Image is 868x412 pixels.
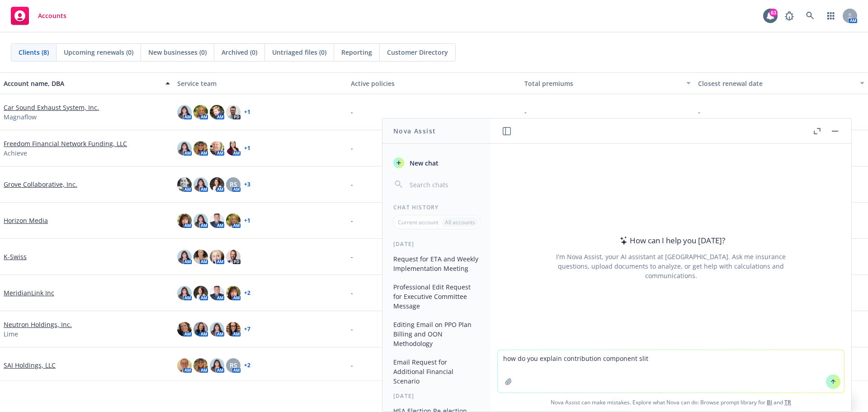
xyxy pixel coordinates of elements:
[244,146,250,151] a: + 1
[177,141,192,156] img: photo
[694,72,868,94] button: Closest renewal date
[193,213,208,228] img: photo
[272,47,326,57] span: Untriaged files (0)
[230,180,237,189] span: RS
[4,139,127,148] a: Freedom Financial Network Funding, LLC
[524,79,681,88] div: Total premiums
[193,177,208,192] img: photo
[210,105,224,119] img: photo
[193,286,208,300] img: photo
[222,47,257,57] span: Archived (0)
[351,107,353,117] span: -
[226,286,241,300] img: photo
[177,177,192,192] img: photo
[4,112,37,122] span: Magnaflow
[398,218,439,226] p: Current account
[38,12,66,19] span: Accounts
[382,240,491,248] div: [DATE]
[767,398,772,406] a: BI
[769,9,778,17] div: 63
[617,235,725,246] div: How can I help you [DATE]?
[4,216,48,225] a: Horizon Media
[4,103,99,112] a: Car Sound Exhaust System, Inc.
[4,180,77,189] a: Grove Collaborative, Inc.
[244,290,250,296] a: + 2
[244,218,250,223] a: + 1
[226,105,241,119] img: photo
[193,250,208,264] img: photo
[193,141,208,156] img: photo
[210,213,224,228] img: photo
[244,327,250,332] a: + 7
[390,355,483,388] button: Email Request for Additional Financial Scenario
[341,47,372,57] span: Reporting
[521,72,694,94] button: Total premiums
[210,358,224,373] img: photo
[351,360,353,370] span: -
[822,7,840,25] a: Switch app
[698,79,854,88] div: Closest renewal date
[780,7,798,25] a: Report a Bug
[382,392,491,400] div: [DATE]
[408,158,439,168] span: New chat
[408,178,480,191] input: Search chats
[390,279,483,313] button: Professional Edit Request for Executive Committee Message
[351,79,517,88] div: Active policies
[4,252,27,261] a: K-Swiss
[7,3,70,28] a: Accounts
[177,105,192,119] img: photo
[387,47,448,57] span: Customer Directory
[494,393,848,412] span: Nova Assist can make mistakes. Explore what Nova can do: Browse prompt library for and
[244,182,250,187] a: + 3
[226,213,241,228] img: photo
[226,141,241,156] img: photo
[244,363,250,368] a: + 2
[351,143,353,153] span: -
[226,250,241,264] img: photo
[698,107,700,117] span: -
[498,350,844,393] textarea: how do you explain contribution component slit
[4,288,54,298] a: MeridianLink Inc
[393,126,436,136] h1: Nova Assist
[19,47,49,57] span: Clients (8)
[193,105,208,119] img: photo
[4,329,18,339] span: Lime
[351,252,353,261] span: -
[177,213,192,228] img: photo
[351,180,353,189] span: -
[193,322,208,336] img: photo
[4,360,56,370] a: SAI Holdings, LLC
[177,286,192,300] img: photo
[4,320,72,329] a: Neutron Holdings, Inc.
[210,177,224,192] img: photo
[445,218,475,226] p: All accounts
[4,79,160,88] div: Account name, DBA
[390,155,483,171] button: New chat
[177,79,344,88] div: Service team
[524,107,527,117] span: -
[148,47,207,57] span: New businesses (0)
[210,141,224,156] img: photo
[544,252,798,280] div: I'm Nova Assist, your AI assistant at [GEOGRAPHIC_DATA]. Ask me insurance questions, upload docum...
[382,204,491,211] div: Chat History
[210,286,224,300] img: photo
[244,109,250,115] a: + 1
[4,148,27,158] span: Achieve
[226,322,241,336] img: photo
[390,317,483,351] button: Editing Email on PPO Plan Billing and OON Methodology
[174,72,347,94] button: Service team
[177,322,192,336] img: photo
[230,360,237,370] span: RS
[210,250,224,264] img: photo
[347,72,521,94] button: Active policies
[351,324,353,334] span: -
[177,358,192,373] img: photo
[210,322,224,336] img: photo
[193,358,208,373] img: photo
[784,398,791,406] a: TR
[351,216,353,225] span: -
[801,7,819,25] a: Search
[177,250,192,264] img: photo
[64,47,133,57] span: Upcoming renewals (0)
[351,288,353,298] span: -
